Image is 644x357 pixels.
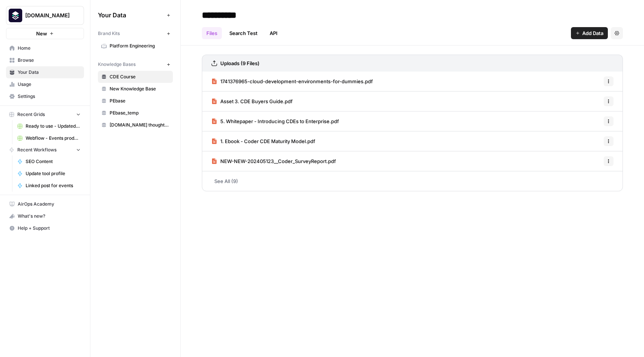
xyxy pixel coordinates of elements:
[6,6,84,25] button: Workspace: Platformengineering.org
[98,71,173,83] a: CDE Course
[265,27,282,39] a: API
[6,222,84,234] button: Help + Support
[110,73,169,80] span: CDE Course
[220,117,339,125] span: 5. Whitepaper - Introducing CDEs to Enterprise.pdf
[110,43,169,49] span: Platform Engineering
[14,168,84,180] a: Update tool profile
[6,42,84,54] a: Home
[220,78,373,85] span: 1741376965-cloud-development-environments-for-dummies.pdf
[18,45,81,52] span: Home
[98,119,173,131] a: [DOMAIN_NAME] thought leadership
[18,201,81,207] span: AirOps Academy
[18,81,81,88] span: Usage
[6,211,84,222] div: What's new?
[6,198,84,210] a: AirOps Academy
[202,171,623,191] a: See All (9)
[26,123,81,130] span: Ready to use - Updated an existing tool profile in Webflow
[220,157,336,165] span: NEW-NEW-202405123__Coder_SurveyReport.pdf
[6,210,84,222] button: What's new?
[98,95,173,107] a: PEbase
[18,57,81,64] span: Browse
[17,146,56,153] span: Recent Workflows
[110,98,169,104] span: PEbase
[571,27,608,39] button: Add Data
[220,98,293,105] span: Asset 3. CDE Buyers Guide.pdf
[26,182,81,189] span: Linked post for events
[14,156,84,168] a: SEO Content
[211,131,315,151] a: 1. Ebook - Coder CDE Maturity Model.pdf
[36,30,47,37] span: New
[98,40,173,52] a: Platform Engineering
[220,137,315,145] span: 1. Ebook - Coder CDE Maturity Model.pdf
[18,69,81,76] span: Your Data
[18,225,81,232] span: Help + Support
[26,135,81,142] span: Webflow - Events production - Ticiana
[110,85,169,92] span: New Knowledge Base
[6,109,84,120] button: Recent Grids
[26,158,81,165] span: SEO Content
[98,61,136,68] span: Knowledge Bases
[202,27,222,39] a: Files
[110,110,169,116] span: PEbase_temp
[6,78,84,90] a: Usage
[6,28,84,39] button: New
[9,9,22,22] img: Platformengineering.org Logo
[14,180,84,192] a: Linked post for events
[98,83,173,95] a: New Knowledge Base
[26,170,81,177] span: Update tool profile
[6,54,84,66] a: Browse
[211,111,339,131] a: 5. Whitepaper - Introducing CDEs to Enterprise.pdf
[98,11,164,20] span: Your Data
[211,55,259,72] a: Uploads (9 Files)
[211,151,336,171] a: NEW-NEW-202405123__Coder_SurveyReport.pdf
[211,72,373,91] a: 1741376965-cloud-development-environments-for-dummies.pdf
[25,12,71,19] span: [DOMAIN_NAME]
[17,111,45,118] span: Recent Grids
[220,59,259,67] h3: Uploads (9 Files)
[211,92,293,111] a: Asset 3. CDE Buyers Guide.pdf
[18,93,81,100] span: Settings
[6,144,84,156] button: Recent Workflows
[98,107,173,119] a: PEbase_temp
[6,90,84,102] a: Settings
[582,29,603,37] span: Add Data
[98,30,120,37] span: Brand Kits
[14,120,84,132] a: Ready to use - Updated an existing tool profile in Webflow
[110,122,169,128] span: [DOMAIN_NAME] thought leadership
[225,27,262,39] a: Search Test
[6,66,84,78] a: Your Data
[14,132,84,144] a: Webflow - Events production - Ticiana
